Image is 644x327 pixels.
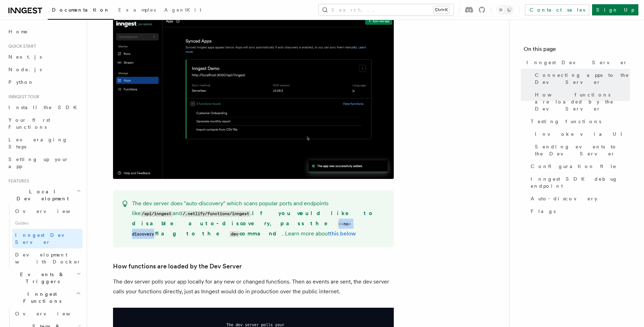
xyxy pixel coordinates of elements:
[524,45,630,56] h4: On this page
[528,205,630,218] a: Flags
[114,2,160,19] a: Examples
[8,156,69,169] span: Setting up your app
[8,117,50,130] span: Your first Functions
[6,178,29,184] span: Features
[12,205,82,218] a: Overview
[8,54,42,60] span: Next.js
[6,101,82,114] a: Install the SDK
[12,229,82,248] a: Inngest Dev Server
[182,211,251,217] code: /.netlify/functions/inngest
[118,7,156,13] span: Examples
[528,173,630,192] a: Inngest SDK debug endpoint
[531,163,617,170] span: Configuration file
[6,51,82,63] a: Next.js
[8,105,81,110] span: Install the SDK
[6,205,82,268] div: Local Development
[497,6,513,14] button: Toggle dark mode
[6,44,36,49] span: Quick start
[6,185,82,205] button: Local Development
[15,232,75,245] span: Inngest Dev Server
[535,72,630,86] span: Connecting apps to the Dev Server
[48,2,114,20] a: Documentation
[6,133,82,153] a: Leveraging Steps
[8,137,68,149] span: Leveraging Steps
[230,231,239,237] code: dev
[6,271,77,285] span: Events & Triggers
[132,221,351,237] code: --no-discovery
[52,7,110,13] span: Documentation
[164,7,201,13] span: AgentKit
[160,2,206,19] a: AgentKit
[8,67,42,72] span: Node.js
[132,210,374,237] strong: If you would like to disable auto-discovery, pass the flag to the command
[524,56,630,69] a: Inngest Dev Server
[531,118,601,125] span: Testing functions
[6,63,82,76] a: Node.js
[535,91,630,112] span: How functions are loaded by the Dev Server
[12,307,82,320] a: Overview
[528,192,630,205] a: Auto-discovery
[528,115,630,128] a: Testing functions
[592,4,638,15] a: Sign Up
[531,195,597,202] span: Auto-discovery
[15,252,81,265] span: Development with Docker
[113,277,394,296] p: The dev server polls your app locally for any new or changed functions. Then as events are sent, ...
[532,140,630,160] a: Sending events to the Dev Server
[8,79,34,85] span: Python
[113,261,242,271] a: How functions are loaded by the Dev Server
[330,230,356,237] a: this below
[525,4,589,15] a: Contact sales
[6,76,82,88] a: Python
[6,25,82,38] a: Home
[6,114,82,133] a: Your first Functions
[535,143,630,157] span: Sending events to the Dev Server
[6,268,82,288] button: Events & Triggers
[6,153,82,173] a: Setting up your app
[8,28,28,35] span: Home
[15,311,87,316] span: Overview
[528,160,630,173] a: Configuration file
[526,59,628,66] span: Inngest Dev Server
[531,208,556,215] span: Flags
[6,188,77,202] span: Local Development
[141,211,173,217] code: /api/inngest
[532,69,630,88] a: Connecting apps to the Dev Server
[132,199,385,239] p: The dev server does "auto-discovery" which scans popular ports and endpoints like and . . Learn m...
[532,88,630,115] a: How functions are loaded by the Dev Server
[433,6,449,13] kbd: Ctrl+K
[15,208,87,214] span: Overview
[12,248,82,268] a: Development with Docker
[532,128,630,140] a: Invoke via UI
[531,175,630,189] span: Inngest SDK debug endpoint
[6,291,76,305] span: Inngest Functions
[319,4,453,15] button: Search...Ctrl+K
[6,288,82,307] button: Inngest Functions
[12,218,82,229] span: Guides
[535,131,628,138] span: Invoke via UI
[6,94,39,100] span: Inngest tour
